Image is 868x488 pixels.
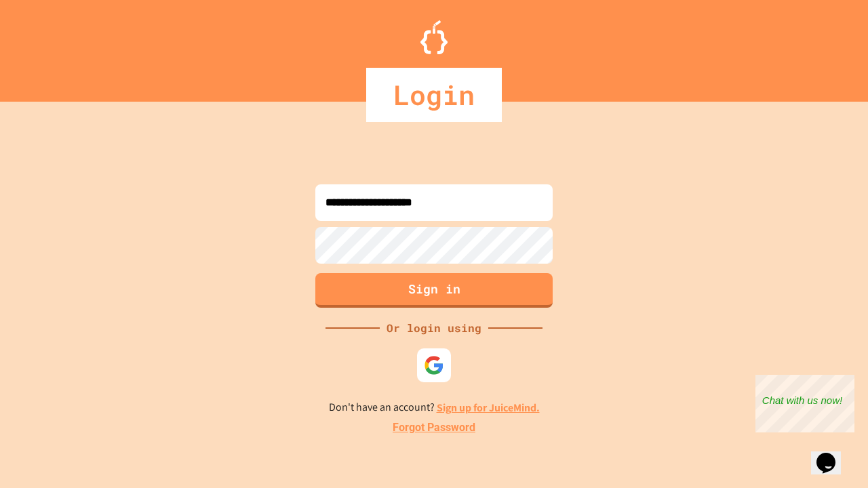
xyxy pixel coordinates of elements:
p: Don't have an account? [329,399,540,416]
a: Sign up for JuiceMind. [437,401,540,415]
img: google-icon.svg [424,355,444,375]
div: Or login using [380,320,488,336]
iframe: chat widget [811,434,854,474]
button: Sign in [315,273,553,308]
div: Login [366,68,502,122]
img: Logo.svg [420,20,448,54]
a: Forgot Password [393,420,475,436]
iframe: chat widget [755,375,854,432]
